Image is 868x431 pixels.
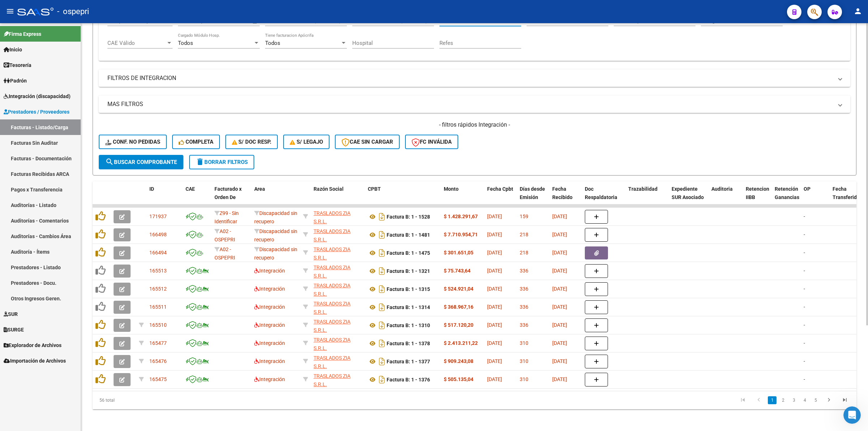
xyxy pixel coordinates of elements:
div: 30716521784 [314,354,362,369]
span: - ospepri [57,4,89,20]
strong: Factura B: 1 - 1376 [387,377,430,383]
iframe: Intercom live chat [843,406,861,424]
a: 4 [800,396,809,404]
span: [DATE] [487,268,502,274]
span: Todos [265,40,280,46]
div: Micaela dice… [6,31,139,60]
span: Discapacidad sin recupero [254,228,297,242]
div: Micaela dice… [6,157,139,174]
datatable-header-cell: CAE [183,181,212,213]
button: Selector de gif [23,237,29,243]
div: gracias!! no te preocupes [62,204,139,220]
strong: Factura B: 1 - 1377 [387,359,430,364]
li: page 2 [778,394,788,406]
datatable-header-cell: Monto [441,181,484,213]
strong: Factura B: 1 - 1475 [387,250,430,256]
span: Integración [254,358,285,364]
span: 165513 [149,268,167,274]
span: [DATE] [487,322,502,328]
span: TRASLADOS ZIA S.R.L. [314,265,350,279]
div: pasa q la pagina de la sssalud en esa parte aparece como lo q estan actualizando [32,178,133,199]
span: [DATE] [552,214,567,219]
span: [DATE] [487,304,502,310]
span: Firma Express [4,30,41,38]
span: [DATE] [487,358,502,364]
button: Inicio [113,3,127,17]
button: go back [5,3,18,17]
button: CAE SIN CARGAR [335,135,400,149]
span: Z99 - Sin Identificar [214,210,239,224]
span: Importación de Archivos [4,357,66,365]
div: tenemos manera de averiguar eso? si es asI? [26,31,139,54]
span: 310 [520,340,528,346]
mat-expansion-panel-header: MAS FILTROS [99,96,850,113]
span: Integración [254,286,285,292]
button: S/ Doc Resp. [225,135,278,149]
button: S/ legajo [283,135,329,149]
span: S/ legajo [290,139,323,145]
span: Todos [178,40,193,46]
span: [DATE] [487,250,502,255]
span: 336 [520,304,528,310]
span: Auditoria [711,186,733,192]
div: 30716521784 [314,282,362,297]
mat-panel-title: FILTROS DE INTEGRACION [107,74,833,82]
span: [DATE] [552,286,567,292]
i: Descargar documento [377,356,387,367]
strong: Factura B: 1 - 1378 [387,341,430,346]
button: Start recording [46,237,52,243]
button: Selector de emoji [11,237,17,243]
li: page 1 [767,394,778,406]
span: Integración [254,268,285,274]
li: page 4 [799,394,810,406]
strong: $ 1.428.291,67 [444,214,478,219]
span: Explorador de Archivos [4,341,61,349]
span: [DATE] [552,340,567,346]
strong: $ 2.413.211,22 [444,340,478,346]
div: 30716521784 [314,227,362,242]
span: 166498 [149,232,167,237]
div: 30716521784 [314,263,362,279]
span: Retención Ganancias [775,186,799,200]
span: 336 [520,268,528,274]
span: Prestadores / Proveedores [4,108,69,116]
span: [DATE] [552,322,567,328]
strong: $ 75.743,64 [444,268,471,274]
span: [DATE] [487,340,502,346]
strong: Factura B: 1 - 1310 [387,322,430,328]
span: Fecha Recibido [552,186,573,200]
i: Descargar documento [377,265,387,277]
strong: Factura B: 1 - 1315 [387,286,430,292]
span: TRASLADOS ZIA S.R.L. [314,246,350,261]
strong: $ 368.967,16 [444,304,473,310]
span: Retencion IIBB [746,186,769,200]
span: Inicio [4,46,22,54]
span: Padrón [4,77,27,85]
strong: $ 7.710.954,71 [444,232,478,237]
span: [DATE] [552,250,567,255]
span: Doc Respaldatoria [585,186,617,200]
strong: $ 517.120,20 [444,322,473,328]
span: TRASLADOS ZIA S.R.L. [314,337,350,351]
span: Expediente SUR Asociado [672,186,704,200]
span: CAE SIN CARGAR [341,139,393,145]
li: page 5 [810,394,821,406]
span: Integración [254,304,285,310]
div: gracias!! no te preocupes [68,209,133,216]
div: Micaela dice… [6,174,139,204]
span: Facturado x Orden De [214,186,242,200]
span: - [804,268,805,274]
span: [DATE] [487,376,502,382]
h1: Fin [35,7,44,12]
div: Cerrar [127,3,140,16]
button: Adjuntar un archivo [34,237,40,243]
span: - [804,358,805,364]
datatable-header-cell: Fecha Cpbt [484,181,517,213]
datatable-header-cell: Retencion IIBB [743,181,772,213]
span: - [804,376,805,382]
span: [DATE] [552,376,567,382]
span: ID [149,186,154,192]
i: Descargar documento [377,301,387,313]
div: 30716521784 [314,336,362,351]
a: go to first page [736,396,750,404]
